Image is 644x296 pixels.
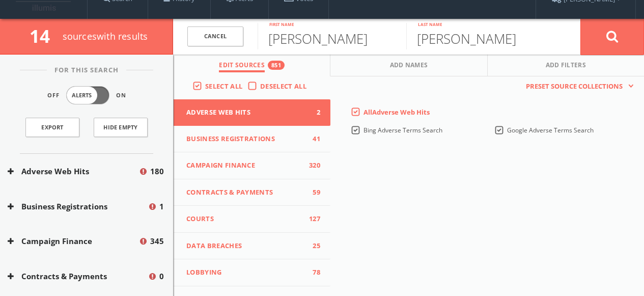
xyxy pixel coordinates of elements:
span: Campaign Finance [186,160,305,171]
span: 14 [30,24,59,48]
button: Adverse Web Hits [8,166,138,177]
button: Business Registrations41 [174,126,330,153]
a: Cancel [187,26,243,46]
span: 1 [159,201,164,212]
span: source s with results [63,30,148,42]
span: On [116,91,126,100]
button: Data Breaches25 [174,233,330,260]
button: Campaign Finance320 [174,152,330,179]
div: 851 [268,61,285,70]
span: Business Registrations [186,134,305,144]
button: Lobbying78 [174,259,330,286]
span: 345 [150,235,164,247]
button: Contracts & Payments [8,271,148,282]
span: 59 [305,187,320,198]
span: Edit Sources [219,61,265,72]
button: Business Registrations [8,201,148,212]
button: Courts127 [174,206,330,233]
span: Lobbying [186,267,305,278]
span: 127 [305,214,320,224]
span: 78 [305,267,320,278]
span: All Adverse Web Hits [363,107,430,117]
span: Courts [186,214,305,224]
button: Preset Source Collections [521,82,634,92]
span: Select All [205,82,242,91]
span: Google Adverse Terms Search [507,126,594,134]
button: Campaign Finance [8,235,138,247]
span: Add Names [390,61,428,72]
span: For This Search [47,65,126,75]
button: Add Filters [488,55,644,76]
span: 180 [150,166,164,177]
span: Add Filters [546,61,586,72]
span: Contracts & Payments [186,187,305,198]
span: 41 [305,134,320,144]
span: Preset Source Collections [521,82,628,92]
button: Edit Sources851 [174,55,330,76]
span: Bing Adverse Terms Search [363,126,442,134]
span: Off [47,91,60,100]
a: Export [25,118,79,137]
button: Contracts & Payments59 [174,179,330,206]
span: Adverse Web Hits [186,107,305,118]
span: 320 [305,160,320,171]
span: Deselect All [260,82,306,91]
span: 2 [305,107,320,118]
button: Hide Empty [94,118,148,137]
button: Add Names [330,55,487,76]
span: 0 [159,271,164,282]
span: 25 [305,241,320,251]
span: Data Breaches [186,241,305,251]
button: Adverse Web Hits2 [174,99,330,126]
